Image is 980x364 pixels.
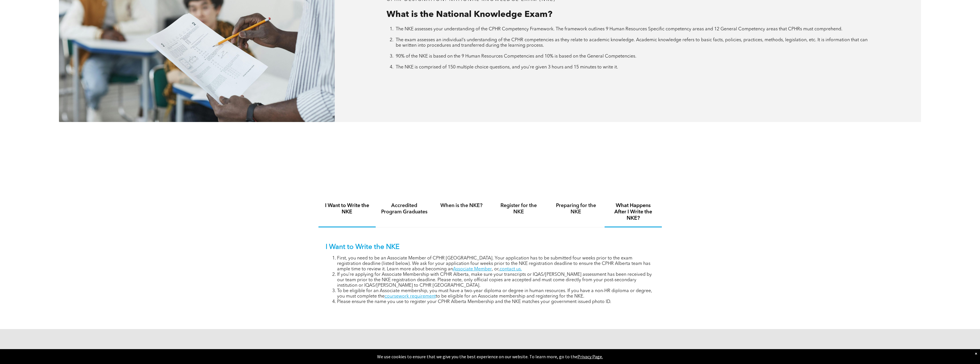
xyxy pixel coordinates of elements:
span: The NKE assesses your understanding of the CPHR Competency Framework. The framework outlines 9 Hu... [396,27,842,32]
a: contact us. [500,267,522,271]
div: Dismiss notification [975,351,977,356]
a: Privacy Page. [577,354,603,359]
h4: Preparing for the NKE [553,202,599,215]
p: I Want to Write the NKE [326,243,655,251]
li: Please ensure the name you use to register your CPHR Alberta Membership and the NKE matches your ... [337,299,655,305]
li: To be eligible for an Associate membership, you must have a two-year diploma or degree in human r... [337,288,655,299]
li: If you’re applying for Associate Membership with CPHR Alberta, make sure your transcripts or IQAS... [337,272,655,288]
h4: Register for the NKE [495,202,542,215]
li: First, you need to be an Associate Member of CPHR [GEOGRAPHIC_DATA]. Your application has to be s... [337,256,655,272]
h4: What Happens After I Write the NKE? [610,202,657,221]
span: 90% of the NKE is based on the 9 Human Resources Competencies and 10% is based on the General Com... [396,54,636,59]
span: The exam assesses an individual’s understanding of the CPHR competencies as they relate to academ... [396,38,868,48]
h4: I Want to Write the NKE [324,202,371,215]
a: coursework requirement [385,294,436,299]
span: What is the National Knowledge Exam? [387,10,552,19]
span: The NKE is comprised of 150 multiple choice questions, and you’re given 3 hours and 15 minutes to... [396,65,618,70]
h4: When is the NKE? [438,202,485,209]
a: Associate Member [453,267,492,271]
h4: Accredited Program Graduates [381,202,428,215]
